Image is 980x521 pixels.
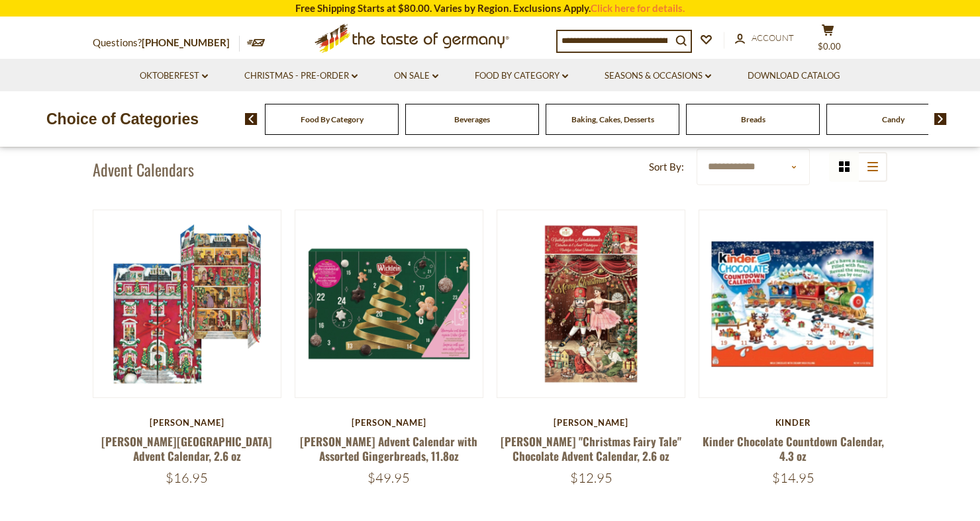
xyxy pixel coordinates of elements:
[295,210,483,397] img: Wicklein Advent Calendar with Assorted Gingerbreads, 11.8oz
[934,113,947,125] img: next arrow
[301,114,364,124] a: Food By Category
[501,433,681,463] a: [PERSON_NAME] "Christmas Fairy Tale" Chocolate Advent Calendar, 2.6 oz
[735,31,794,46] a: Account
[605,69,711,83] a: Seasons & Occasions
[497,417,685,428] div: [PERSON_NAME]
[752,32,794,43] span: Account
[475,69,568,83] a: Food By Category
[93,34,240,52] p: Questions?
[245,113,258,125] img: previous arrow
[93,210,281,397] img: Windel Manor House Advent Calendar, 2.6 oz
[244,69,358,83] a: Christmas - PRE-ORDER
[818,41,841,52] span: $0.00
[808,24,848,57] button: $0.00
[571,114,654,124] a: Baking, Cakes, Desserts
[101,433,272,463] a: [PERSON_NAME][GEOGRAPHIC_DATA] Advent Calendar, 2.6 oz
[394,69,438,83] a: On Sale
[703,433,884,463] a: Kinder Chocolate Countdown Calendar, 4.3 oz
[300,433,477,463] a: [PERSON_NAME] Advent Calendar with Assorted Gingerbreads, 11.8oz
[93,159,194,179] h1: Advent Calendars
[699,417,887,428] div: Kinder
[140,69,208,83] a: Oktoberfest
[142,36,230,48] a: [PHONE_NUMBER]
[741,114,765,124] a: Breads
[454,114,490,124] a: Beverages
[748,69,840,83] a: Download Catalog
[591,2,685,14] a: Click here for details.
[570,469,612,486] span: $12.95
[497,210,685,397] img: Heidel "Christmas Fairy Tale" Chocolate Advent Calendar, 2.6 oz
[772,469,814,486] span: $14.95
[93,417,281,428] div: [PERSON_NAME]
[882,114,905,124] a: Candy
[166,469,208,486] span: $16.95
[295,417,483,428] div: [PERSON_NAME]
[367,469,410,486] span: $49.95
[699,210,887,397] img: Kinder Chocolate Countdown Calendar, 4.3 oz
[649,159,684,175] label: Sort By:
